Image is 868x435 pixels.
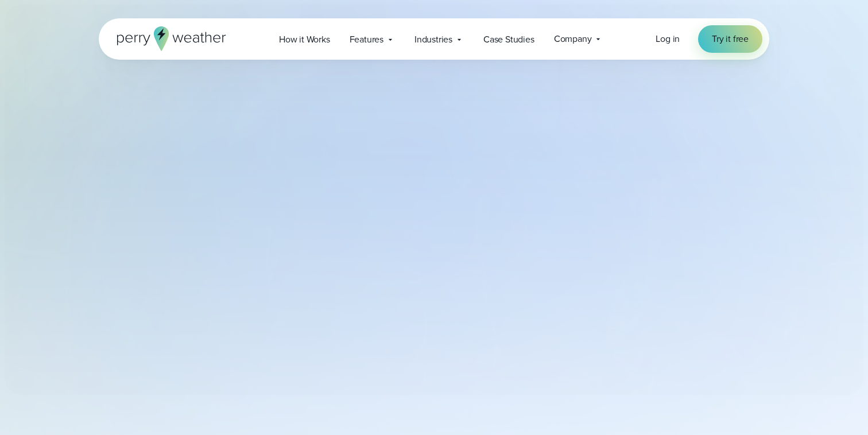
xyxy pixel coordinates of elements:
a: Case Studies [474,28,544,51]
span: Features [350,33,383,46]
span: How it Works [279,33,330,46]
a: Log in [656,32,680,46]
span: Log in [656,32,680,45]
a: How it Works [269,28,340,51]
span: Case Studies [483,33,534,46]
span: Industries [414,33,452,46]
span: Company [554,32,592,46]
span: Try it free [712,32,749,46]
a: Try it free [698,25,762,53]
